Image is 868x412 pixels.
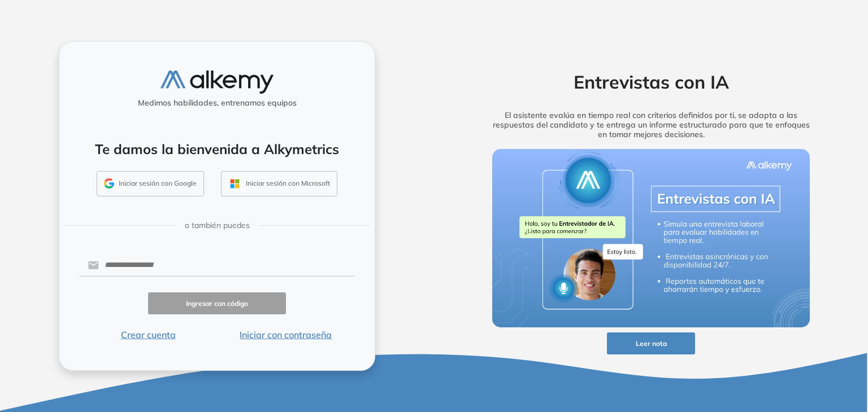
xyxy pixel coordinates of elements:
[97,171,204,197] button: Iniciar sesión con Google
[185,220,250,231] span: o también puedes
[228,177,241,190] img: OUTLOOK_ICON
[79,328,217,341] button: Crear cuenta
[475,111,827,139] h5: El asistente evalúa en tiempo real con criterios definidos por ti, se adapta a las respuestas del...
[64,98,370,108] h5: Medimos habilidades, entrenamos equipos
[160,71,274,94] img: logo-alkemy
[221,171,337,197] button: Iniciar sesión con Microsoft
[492,149,810,327] img: img-more-info
[74,141,360,157] h4: Te damos la bienvenida a Alkymetrics
[607,332,695,354] button: Leer nota
[217,328,355,341] button: Iniciar con contraseña
[148,292,286,314] button: Ingresar con código
[104,178,114,189] img: GMAIL_ICON
[665,282,868,412] iframe: Chat Widget
[475,71,827,93] h2: Entrevistas con IA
